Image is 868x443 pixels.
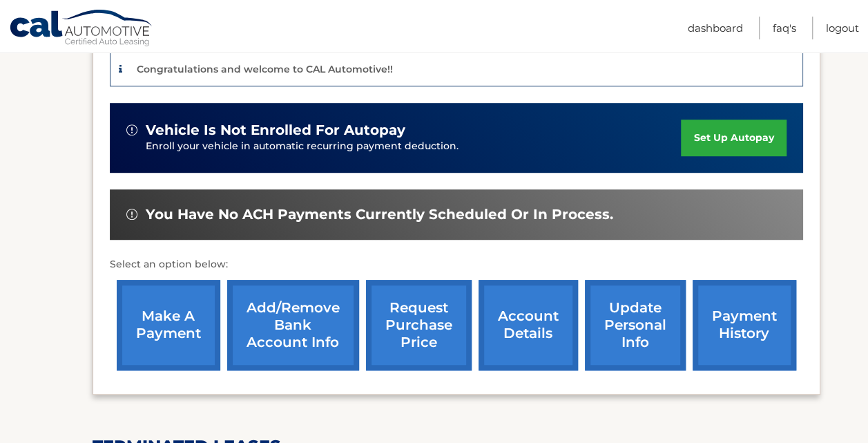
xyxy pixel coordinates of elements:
p: Enroll your vehicle in automatic recurring payment deduction. [146,139,682,154]
a: Logout [826,17,859,39]
a: FAQ's [773,17,796,39]
a: Add/Remove bank account info [227,280,359,370]
img: alert-white.svg [126,209,137,220]
span: vehicle is not enrolled for autopay [146,122,405,139]
a: account details [479,280,578,370]
a: request purchase price [366,280,472,370]
a: update personal info [585,280,686,370]
p: Select an option below: [110,256,803,273]
a: set up autopay [681,120,786,156]
a: make a payment [117,280,220,370]
p: Congratulations and welcome to CAL Automotive!! [137,63,393,75]
span: You have no ACH payments currently scheduled or in process. [146,206,613,223]
a: Cal Automotive [9,9,154,49]
a: payment history [693,280,796,370]
img: alert-white.svg [126,124,137,135]
a: Dashboard [688,17,743,39]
